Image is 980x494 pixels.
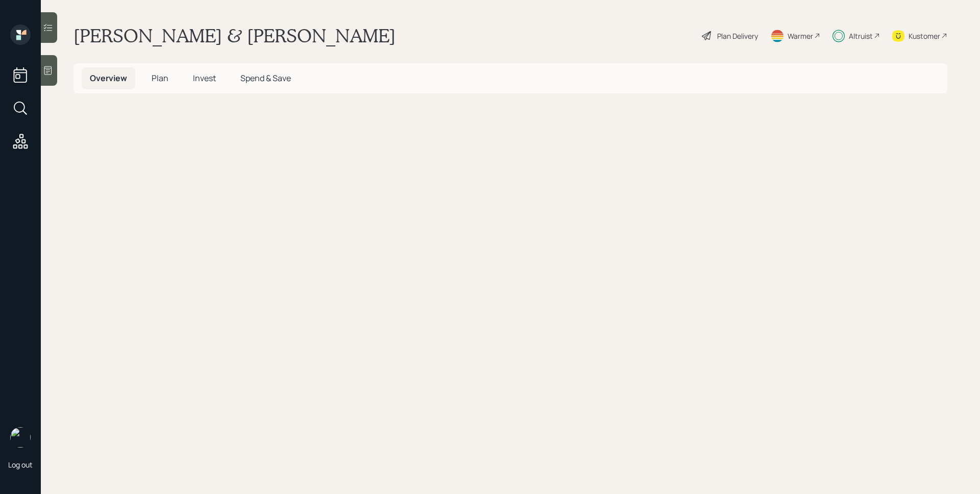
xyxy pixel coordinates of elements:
[10,427,31,448] img: james-distasi-headshot.png
[909,31,940,41] div: Kustomer
[849,31,873,41] div: Altruist
[152,72,168,84] span: Plan
[788,31,813,41] div: Warmer
[73,24,396,47] h1: [PERSON_NAME] & [PERSON_NAME]
[8,460,33,470] div: Log out
[717,31,758,41] div: Plan Delivery
[90,72,127,84] span: Overview
[240,72,291,84] span: Spend & Save
[193,72,216,84] span: Invest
